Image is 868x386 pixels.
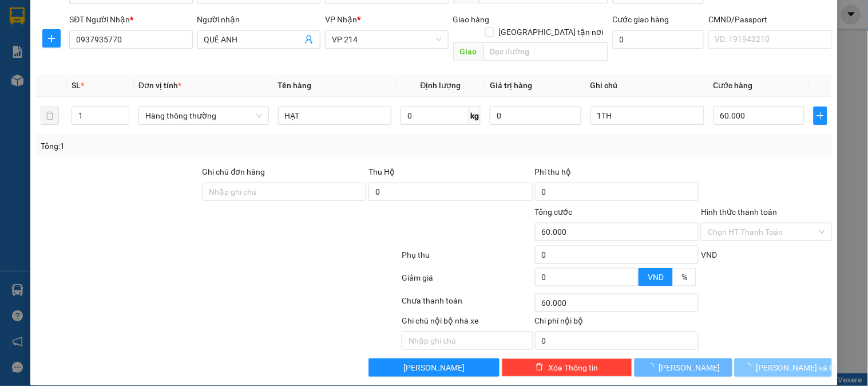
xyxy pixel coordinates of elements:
[535,207,573,216] span: Tổng cước
[304,35,314,44] span: user-add
[536,363,544,372] span: delete
[138,81,181,90] span: Đơn vị tính
[535,166,699,183] div: Phí thu hộ
[41,107,59,125] button: delete
[402,332,532,350] input: Nhập ghi chú
[483,42,608,61] input: Dọc đường
[744,363,756,371] span: loading
[332,31,441,48] span: VP 214
[586,74,709,97] th: Ghi chú
[69,13,192,26] div: SĐT Người Nhận
[590,107,704,125] input: Ghi Chú
[701,250,717,259] span: VND
[453,42,483,61] span: Giao
[197,13,320,26] div: Người nhận
[325,15,357,24] span: VP Nhận
[502,359,632,377] button: deleteXóa Thông tin
[548,361,598,374] span: Xóa Thông tin
[648,273,664,282] span: VND
[490,107,581,125] input: 0
[145,107,262,124] span: Hàng thông thường
[453,15,490,24] span: Giao hàng
[72,81,81,90] span: SL
[203,183,367,201] input: Ghi chú đơn hàng
[401,271,533,292] div: Giảm giá
[714,81,753,90] span: Cước hàng
[421,81,461,90] span: Định lượng
[814,107,827,125] button: plus
[203,167,265,176] label: Ghi chú đơn hàng
[735,359,832,377] button: [PERSON_NAME] và In
[41,140,336,152] div: Tổng: 1
[708,13,831,26] div: CMND/Passport
[535,314,699,332] div: Chi phí nội bộ
[681,273,687,282] span: %
[613,30,704,49] input: Cước giao hàng
[401,294,533,314] div: Chưa thanh toán
[490,81,532,90] span: Giá trị hàng
[42,29,61,48] button: plus
[635,359,732,377] button: [PERSON_NAME]
[278,107,392,125] input: VD: Bàn, Ghế
[701,207,777,216] label: Hình thức thanh toán
[368,359,499,377] button: [PERSON_NAME]
[613,15,669,24] label: Cước giao hàng
[659,361,720,374] span: [PERSON_NAME]
[402,314,532,332] div: Ghi chú nội bộ nhà xe
[401,249,533,269] div: Phụ thu
[403,361,465,374] span: [PERSON_NAME]
[278,81,312,90] span: Tên hàng
[647,363,659,371] span: loading
[368,167,395,176] span: Thu Hộ
[756,361,837,374] span: [PERSON_NAME] và In
[494,26,608,38] span: [GEOGRAPHIC_DATA] tận nơi
[814,111,827,120] span: plus
[43,34,60,43] span: plus
[469,107,481,125] span: kg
